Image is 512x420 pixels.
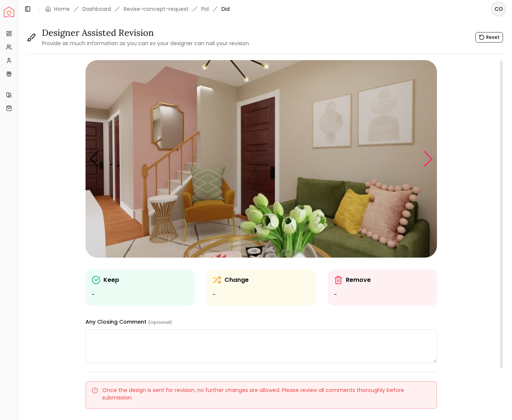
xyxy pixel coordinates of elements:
[221,5,230,13] span: Did
[423,151,433,167] div: Next slide
[86,60,437,258] div: 3 / 6
[475,32,503,43] button: Reset
[201,5,209,13] a: Pid
[45,5,230,13] nav: breadcrumb
[224,276,249,284] p: Change
[86,60,437,258] img: 688b93ecbdeed00012e6a392
[42,27,249,39] h3: Designer Assisted Revision
[86,318,172,326] label: Any Closing Comment
[83,5,111,13] a: Dashboard
[492,2,505,16] span: CO
[89,151,99,167] div: Previous slide
[86,60,437,258] div: Carousel
[42,40,249,47] small: Provide as much information as you can so your designer can nail your revision
[212,290,310,299] ul: -
[92,386,431,401] div: Once the design is sent for revision, no further changes are allowed. Please review all comments ...
[4,7,14,17] img: Spacejoy Logo
[103,276,119,284] p: Keep
[54,5,70,13] a: Home
[491,1,506,16] button: CO
[334,290,431,299] ul: -
[346,276,371,284] p: Remove
[4,7,14,17] a: Spacejoy
[91,290,189,299] ul: -
[148,319,172,325] small: (Optional)
[124,5,189,13] a: Revise-concept-request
